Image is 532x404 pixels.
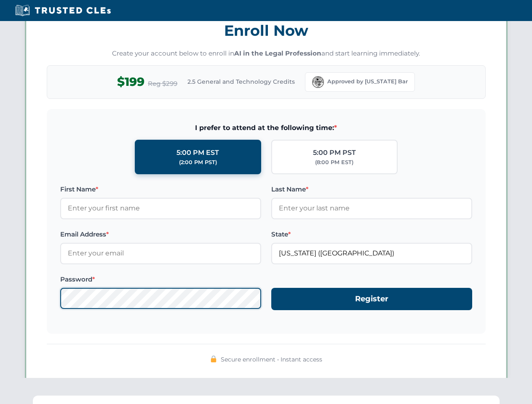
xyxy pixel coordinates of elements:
[176,147,219,158] div: 5:00 PM EST
[210,356,217,362] img: 🔒
[271,184,472,194] label: Last Name
[312,76,324,88] img: Florida Bar
[117,72,144,91] span: $199
[315,158,353,167] div: (8:00 PM EST)
[271,229,472,239] label: State
[221,355,322,364] span: Secure enrollment • Instant access
[60,243,261,264] input: Enter your email
[60,122,472,133] span: I prefer to attend at the following time:
[60,198,261,219] input: Enter your first name
[179,158,217,167] div: (2:00 PM PST)
[60,229,261,239] label: Email Address
[13,4,113,17] img: Trusted CLEs
[187,77,295,86] span: 2.5 General and Technology Credits
[47,17,486,44] h3: Enroll Now
[234,49,321,57] strong: AI in the Legal Profession
[47,49,486,58] p: Create your account below to enroll in and start learning immediately.
[271,198,472,219] input: Enter your last name
[313,147,356,158] div: 5:00 PM PST
[60,274,261,284] label: Password
[148,79,177,89] span: Reg $299
[327,77,408,86] span: Approved by [US_STATE] Bar
[271,243,472,264] input: Florida (FL)
[60,184,261,194] label: First Name
[271,288,472,310] button: Register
